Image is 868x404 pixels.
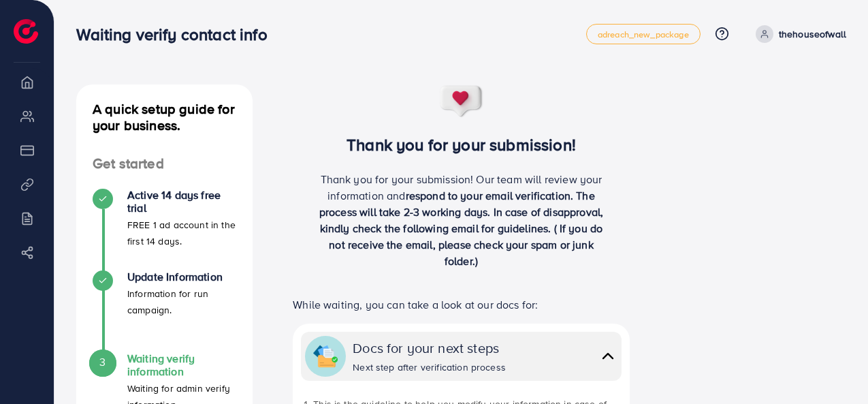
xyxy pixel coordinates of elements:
[353,338,506,358] div: Docs for your next steps
[76,25,278,44] h3: Waiting verify contact info
[127,189,236,215] h4: Active 14 days free trial
[76,270,253,352] li: Update Information
[76,189,253,270] li: Active 14 days free trial
[127,217,236,249] p: FREE 1 ad account in the first 14 days.
[779,26,846,42] p: thehouseofwall
[750,25,846,43] a: thehouseofwall
[293,296,630,313] p: While waiting, you can take a look at our docs for:
[99,354,106,370] span: 3
[353,360,506,374] div: Next step after verification process
[76,101,253,134] h4: A quick setup guide for your business.
[127,270,236,283] h4: Update Information
[319,188,603,268] span: respond to your email verification. The process will take 2-3 working days. In case of disapprova...
[127,352,236,378] h4: Waiting verify information
[598,30,689,39] span: adreach_new_package
[598,346,617,366] img: collapse
[586,24,701,44] a: adreach_new_package
[76,155,253,172] h4: Get started
[14,19,38,44] img: logo
[312,171,611,269] p: Thank you for your submission! Our team will review your information and
[313,344,338,369] img: collapse
[127,285,236,318] p: Information for run campaign.
[439,84,484,119] img: success
[274,135,649,155] h3: Thank you for your submission!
